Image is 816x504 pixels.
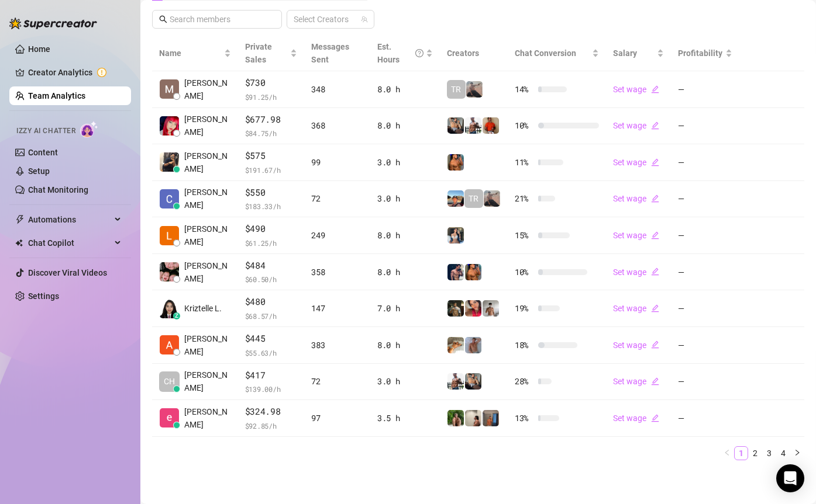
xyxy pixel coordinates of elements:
[311,156,363,169] div: 99
[651,304,659,312] span: edit
[465,300,481,317] img: Vanessa
[415,40,424,66] span: question-circle
[776,464,804,492] div: Open Intercom Messenger
[160,152,179,172] img: Sean Carino
[311,119,363,132] div: 368
[245,310,298,322] span: $ 68.57 /h
[245,127,298,139] span: $ 84.75 /h
[245,149,298,163] span: $575
[794,449,801,456] span: right
[377,339,433,352] div: 8.0 h
[678,48,722,58] span: Profitability
[465,373,481,390] img: George
[377,229,433,242] div: 8.0 h
[245,42,272,64] span: Private Sales
[311,229,363,242] div: 249
[377,266,433,279] div: 8.0 h
[763,447,776,460] a: 3
[734,446,748,460] li: 1
[173,312,180,319] div: z
[245,383,298,395] span: $ 139.00 /h
[170,13,266,26] input: Search members
[377,119,433,132] div: 8.0 h
[447,227,464,244] img: Katy
[28,185,88,194] a: Chat Monitoring
[515,119,533,132] span: 10 %
[377,192,433,205] div: 3.0 h
[447,190,464,207] img: Zach
[245,332,298,346] span: $445
[720,446,734,460] li: Previous Page
[515,192,533,205] span: 21 %
[671,181,739,218] td: —
[245,273,298,285] span: $ 60.50 /h
[613,377,659,386] a: Set wageedit
[28,63,122,82] a: Creator Analytics exclamation-circle
[9,18,97,29] img: logo-BBDzfeDw.svg
[159,15,167,23] span: search
[377,302,433,315] div: 7.0 h
[28,268,107,277] a: Discover Viral Videos
[749,447,762,460] a: 2
[28,44,50,54] a: Home
[515,266,533,279] span: 10 %
[160,226,179,245] img: Lexter Ore
[184,77,231,102] span: [PERSON_NAME]
[613,231,659,240] a: Set wageedit
[515,302,533,315] span: 19 %
[447,154,464,171] img: JG
[724,449,731,456] span: left
[613,121,659,130] a: Set wageedit
[28,166,50,176] a: Setup
[245,295,298,309] span: $480
[465,117,481,134] img: JUSTIN
[160,299,179,318] img: Kriztelle L.
[651,414,659,422] span: edit
[245,420,298,432] span: $ 92.85 /h
[160,189,179,208] img: Charmaine Javil…
[790,446,804,460] button: right
[245,200,298,212] span: $ 183.33 /h
[465,410,481,426] img: Ralphy
[651,267,659,276] span: edit
[515,229,533,242] span: 15 %
[515,412,533,425] span: 13 %
[465,337,481,353] img: Joey
[311,339,363,352] div: 383
[245,405,298,419] span: $324.98
[160,79,179,99] img: Mariane Subia
[671,400,739,437] td: —
[311,42,349,64] span: Messages Sent
[245,347,298,359] span: $ 55.63 /h
[515,48,576,58] span: Chat Conversion
[28,91,85,100] a: Team Analytics
[377,156,433,169] div: 3.0 h
[651,377,659,385] span: edit
[245,259,298,273] span: $484
[80,121,98,138] img: AI Chatter
[613,85,659,94] a: Set wageedit
[651,194,659,203] span: edit
[613,194,659,203] a: Set wageedit
[160,116,179,135] img: Mary Jane Moren…
[184,302,222,315] span: Kriztelle L.
[613,340,659,350] a: Set wageedit
[184,113,231,138] span: [PERSON_NAME]
[515,375,533,388] span: 28 %
[735,447,748,460] a: 1
[447,373,464,390] img: JUSTIN
[440,36,508,71] th: Creators
[671,217,739,254] td: —
[777,447,790,460] a: 4
[465,264,481,280] img: JG
[184,223,231,248] span: [PERSON_NAME]
[377,412,433,425] div: 3.5 h
[671,327,739,364] td: —
[447,410,464,426] img: Nathaniel
[28,210,111,229] span: Automations
[651,158,659,166] span: edit
[311,266,363,279] div: 358
[245,113,298,127] span: $677.98
[748,446,762,460] li: 2
[245,186,298,200] span: $550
